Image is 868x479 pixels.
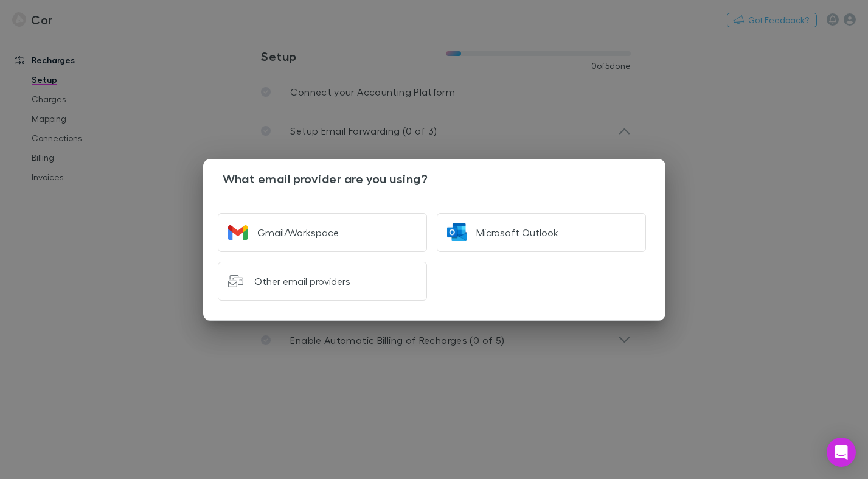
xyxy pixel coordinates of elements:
[228,223,248,242] img: Gmail/Workspace's Logo
[218,213,427,252] button: Gmail/Workspace
[257,226,339,239] div: Gmail/Workspace
[447,223,467,242] img: Microsoft Outlook's Logo
[437,213,646,252] button: Microsoft Outlook
[827,438,856,467] div: Open Intercom Messenger
[476,226,558,239] div: Microsoft Outlook
[218,262,427,301] button: Other email providers
[254,275,350,287] div: Other email providers
[223,171,665,186] h3: What email provider are you using?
